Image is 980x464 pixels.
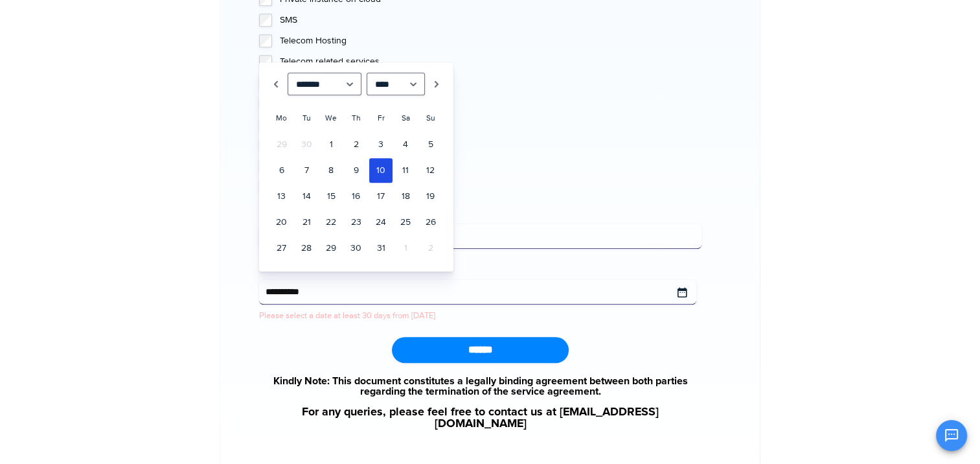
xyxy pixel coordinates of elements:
label: VPN [280,139,701,152]
a: Kindly Note: This document constitutes a legally binding agreement between both parties regarding... [259,376,701,397]
label: Truecaller services [280,76,701,89]
span: 29 [270,132,293,157]
a: 16 [345,184,368,209]
a: 20 [270,210,293,235]
a: 31 [369,236,393,261]
a: 17 [369,184,393,209]
a: 8 [319,158,343,183]
a: 9 [345,158,368,183]
span: Thursday [352,113,361,123]
a: For any queries, please feel free to contact us at [EMAIL_ADDRESS][DOMAIN_NAME] [259,406,701,430]
a: 19 [418,184,442,209]
a: 26 [418,210,442,235]
a: 18 [394,184,417,209]
a: 12 [418,158,442,183]
select: Select month [288,73,362,95]
label: Effective Date [259,262,701,275]
a: Prev [269,73,282,95]
a: 3 [369,132,393,157]
span: Wednesday [325,113,337,123]
a: 11 [394,158,417,183]
span: 2 [418,236,442,261]
a: 28 [295,236,318,261]
a: 23 [345,210,368,235]
span: Tuesday [302,113,311,123]
span: 30 [295,132,318,157]
label: Additional Details of Deactivation [259,206,701,219]
a: 1 [319,132,343,157]
a: 29 [319,236,343,261]
a: 6 [270,158,293,183]
span: Saturday [402,113,410,123]
a: 13 [270,184,293,209]
span: Sunday [426,113,435,123]
label: Telecom Hosting [280,34,701,47]
a: 24 [369,210,393,235]
a: 22 [319,210,343,235]
label: WhatsApp services [280,159,701,172]
label: Voice of Customer [280,97,701,110]
a: 25 [394,210,417,235]
a: 14 [295,184,318,209]
a: 5 [418,132,442,157]
a: 10 [369,158,393,183]
a: 2 [345,132,368,157]
a: 7 [295,158,318,183]
a: 15 [319,184,343,209]
label: Other [280,180,701,193]
a: 21 [295,210,318,235]
a: 27 [270,236,293,261]
a: 30 [345,236,368,261]
div: Please select a date at least 30 days from [DATE]. [259,310,701,322]
label: SMS [280,14,701,27]
span: 1 [394,236,417,261]
span: Monday [276,113,287,123]
a: 4 [394,132,417,157]
select: Select year [367,73,425,95]
label: Voicebot [280,118,701,131]
label: Telecom related services [280,55,701,68]
a: Next [430,73,443,95]
button: Open chat [936,420,967,451]
span: Friday [377,113,384,123]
